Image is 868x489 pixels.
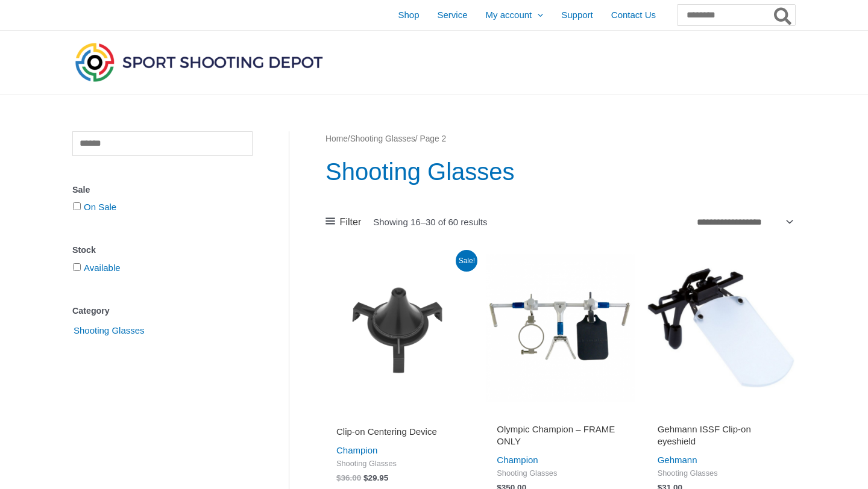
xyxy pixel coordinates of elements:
img: Olympic Champion [486,254,634,402]
h1: Shooting Glasses [325,155,795,188]
a: On Sale [84,202,116,212]
p: Showing 16–30 of 60 results [373,217,487,226]
span: Shooting Glasses [72,320,146,341]
a: Gehmann [658,455,697,465]
a: Champion [336,445,377,455]
a: Olympic Champion – FRAME ONLY [497,423,623,452]
h2: Olympic Champion – FRAME ONLY [497,423,623,447]
select: Shop order [692,213,795,231]
iframe: Customer reviews powered by Trustpilot [336,409,463,423]
img: ISSF Clip-on eyeshield [647,254,795,402]
bdi: 36.00 [336,473,361,482]
bdi: 29.95 [363,473,388,482]
a: Shooting Glasses [350,134,415,143]
iframe: Customer reviews powered by Trustpilot [497,409,623,423]
a: Gehmann ISSF Clip-on eyeshield [658,423,784,452]
a: Champion [497,455,538,465]
img: Clip-on Centering Device [325,254,474,402]
span: Filter [340,213,362,231]
button: Search [772,5,795,25]
img: Sport Shooting Depot [72,40,325,84]
input: Available [73,263,81,271]
span: Shooting Glasses [336,459,463,469]
div: Stock [72,241,253,259]
a: Clip-on Centering Device [336,426,463,442]
iframe: Customer reviews powered by Trustpilot [658,409,784,423]
div: Sale [72,181,253,199]
input: On Sale [73,202,81,210]
a: Filter [325,213,361,231]
span: Sale! [456,250,477,272]
a: Shooting Glasses [72,325,146,335]
h2: Clip-on Centering Device [336,426,463,438]
span: $ [336,473,341,482]
a: Home [325,134,348,143]
nav: Breadcrumb [325,131,795,147]
span: Shooting Glasses [658,469,784,479]
h2: Gehmann ISSF Clip-on eyeshield [658,423,784,447]
span: Shooting Glasses [497,469,623,479]
span: $ [363,473,368,482]
a: Available [84,263,121,273]
div: Category [72,302,253,320]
